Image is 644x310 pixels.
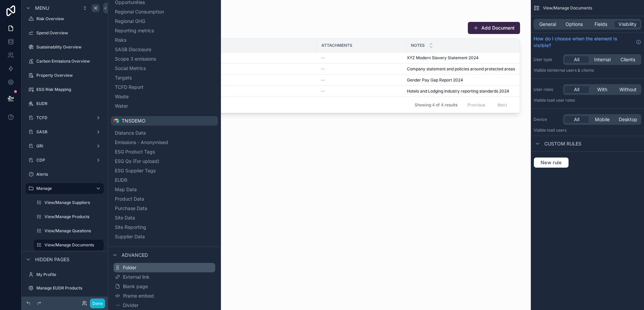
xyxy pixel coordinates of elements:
[115,27,154,34] span: Reporting metrics
[114,54,215,64] button: Scope 3 emissions
[114,7,215,16] button: Regional Consumption
[26,269,104,280] a: My Profile
[115,93,129,100] span: Waste
[551,98,575,103] span: All user roles
[26,141,104,151] a: GRI
[538,160,565,166] span: New rule
[115,186,137,193] span: Map Data
[114,175,215,185] button: EUDR
[26,70,104,81] a: Property Overview
[551,68,594,73] span: Internal users & clients
[618,21,637,28] span: Visibility
[36,272,102,277] label: My Profile
[26,169,104,180] a: Alerts
[574,56,579,63] span: All
[114,92,215,101] button: Waste
[534,157,569,168] button: New rule
[36,285,102,291] label: Manage EUDR Products
[114,73,215,82] button: Targets
[619,86,637,93] span: Without
[36,129,93,135] label: SASB
[415,102,457,108] span: Showing 4 of 4 results
[551,128,567,133] span: all users
[36,87,102,92] label: ESG Risk Mapping
[114,45,215,54] button: SASB Disclosure
[115,84,143,91] span: TCFD Report
[123,292,154,299] span: Iframe embed
[36,44,102,50] label: Sustainability Overview
[115,214,135,221] span: Site Data
[114,263,215,272] button: Folder
[36,172,102,177] label: Alerts
[114,128,215,138] button: Distance Data
[115,8,164,15] span: Regional Consumption
[114,213,215,222] button: Site Data
[115,130,146,136] span: Distance Data
[543,5,592,11] span: View/Manage Documents
[114,185,215,194] button: Map Data
[574,116,579,123] span: All
[115,74,132,81] span: Targets
[114,232,215,241] button: Supplier Data
[534,35,641,49] a: How do I choose when the element is visible?
[619,116,637,123] span: Desktop
[115,177,127,183] span: EUDR
[35,5,49,11] span: Menu
[114,118,119,124] img: Airtable Logo
[115,167,156,174] span: ESG Supplier Tags
[597,86,607,93] span: With
[114,194,215,204] button: Product Data
[114,35,215,45] button: Risks
[122,252,148,259] span: Advanced
[36,73,102,78] label: Property Overview
[534,117,560,122] label: Device
[534,87,560,92] label: User roles
[44,214,102,219] label: View/Manage Products
[539,21,556,28] span: General
[114,166,215,175] button: ESG Supplier Tags
[114,16,215,26] button: Regional GHG
[26,112,104,123] a: TCFD
[36,186,90,191] label: Manage
[114,26,215,35] button: Reporting metrics
[114,301,215,310] button: Divider
[115,46,151,53] span: SASB Disclosure
[114,291,215,301] button: Iframe embed
[534,98,641,103] p: Visible to
[34,226,104,236] a: View/Manage Questions
[114,147,215,157] button: ESG Product Tags
[411,43,425,48] span: Notes
[115,224,146,231] span: Site Reporting
[115,196,144,202] span: Product Data
[26,84,104,95] a: ESG Risk Mapping
[115,233,145,240] span: Supplier Data
[26,28,104,38] a: Spend Overview
[115,18,145,25] span: Regional GHG
[594,56,611,63] span: Internal
[620,56,635,63] span: Clients
[36,115,93,120] label: TCFD
[115,158,159,165] span: ESG Qs (For upload)
[115,148,155,155] span: ESG Product Tags
[123,274,150,280] span: External link
[26,56,104,67] a: Carbon Emissions Overview
[115,56,156,62] span: Scope 3 emissions
[44,242,100,248] label: View/Manage Documents
[534,128,641,133] p: Visible to
[544,140,581,147] span: Custom rules
[44,200,102,205] label: View/Manage Suppliers
[114,64,215,73] button: Social Metrics
[26,183,104,194] a: Manage
[115,65,146,72] span: Social Metrics
[594,21,607,28] span: Fields
[114,82,215,92] button: TCFD Report
[123,283,148,290] span: Blank page
[114,272,215,282] button: External link
[36,16,102,22] label: Risk Overview
[26,127,104,137] a: SASB
[114,101,215,111] button: Water
[574,86,579,93] span: All
[26,42,104,53] a: Sustainability Overview
[44,228,102,234] label: View/Manage Questions
[114,282,215,291] button: Blank page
